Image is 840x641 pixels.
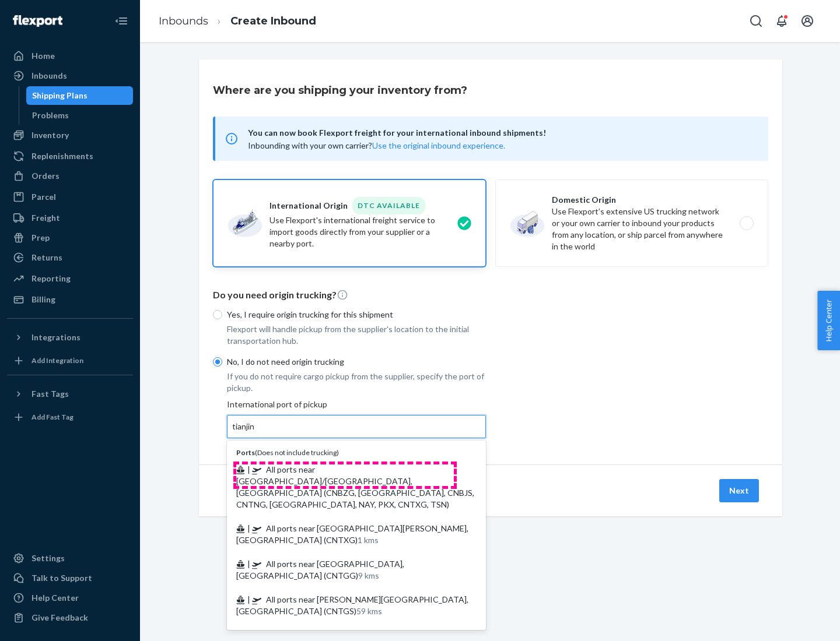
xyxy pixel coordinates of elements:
p: Flexport will handle pickup from the supplier's location to the initial transportation hub. [227,323,486,347]
span: | [247,464,250,474]
div: Shipping Plans [32,90,87,101]
button: Next [719,479,759,502]
button: Help Center [817,291,840,350]
span: Inbounding with your own carrier? [248,140,505,150]
a: Add Fast Tag [7,408,133,427]
a: Problems [26,106,134,125]
span: 1 kms [358,535,379,545]
input: Ports(Does not include trucking) | All ports near [GEOGRAPHIC_DATA]/[GEOGRAPHIC_DATA], [GEOGRAPHI... [232,421,256,432]
div: Give Feedback [32,612,88,624]
span: All ports near [GEOGRAPHIC_DATA], [GEOGRAPHIC_DATA] (CNTGG) [236,559,404,580]
div: Freight [32,212,60,224]
button: Open Search Box [744,9,768,33]
div: Replenishments [32,150,93,162]
div: Help Center [32,592,79,604]
a: Parcel [7,188,133,206]
p: No, I do not need origin trucking [227,356,486,368]
div: Reporting [32,273,71,284]
span: 59 kms [356,606,382,616]
div: Integrations [32,332,80,343]
div: Parcel [32,191,56,203]
a: Create Inbound [230,15,316,27]
input: Yes, I require origin trucking for this shipment [213,310,222,319]
b: Ports [236,448,255,457]
button: Open account menu [796,9,819,33]
span: | [247,559,250,569]
div: Add Fast Tag [32,412,73,422]
a: Inventory [7,126,133,145]
span: | [247,594,250,604]
div: Settings [32,552,65,564]
p: Do you need origin trucking? [213,288,768,302]
button: Fast Tags [7,385,133,403]
input: No, I do not need origin trucking [213,357,222,367]
a: Returns [7,248,133,267]
a: Inbounds [7,66,133,85]
div: Inventory [32,129,69,141]
span: All ports near [GEOGRAPHIC_DATA]/[GEOGRAPHIC_DATA], [GEOGRAPHIC_DATA] (CNBZG, [GEOGRAPHIC_DATA], ... [236,464,474,509]
a: Replenishments [7,147,133,165]
a: Orders [7,167,133,185]
a: Inbounds [159,15,208,27]
div: Returns [32,252,62,263]
h3: Where are you shipping your inventory from? [213,83,467,98]
div: Inbounds [32,70,67,82]
a: Reporting [7,269,133,288]
span: | [247,523,250,533]
a: Home [7,47,133,65]
button: Open notifications [770,9,793,33]
a: Billing [7,290,133,309]
span: 9 kms [358,570,379,580]
div: Home [32,50,55,62]
button: Integrations [7,328,133,347]
div: Billing [32,294,55,305]
a: Help Center [7,589,133,607]
a: Settings [7,549,133,568]
ol: breadcrumbs [149,4,325,38]
a: Prep [7,228,133,247]
div: Talk to Support [32,572,92,584]
button: Close Navigation [110,9,133,33]
a: Add Integration [7,351,133,370]
p: Yes, I require origin trucking for this shipment [227,309,486,320]
span: You can now book Flexport freight for your international inbound shipments! [248,126,754,140]
span: All ports near [GEOGRAPHIC_DATA][PERSON_NAME], [GEOGRAPHIC_DATA] (CNTXG) [236,523,468,545]
p: If you do not require cargo pickup from the supplier, specify the port of pickup. [227,371,486,394]
div: Fast Tags [32,388,69,400]
div: Orders [32,170,60,182]
a: Shipping Plans [26,86,134,105]
span: ( Does not include trucking ) [236,448,339,457]
div: Add Integration [32,355,83,365]
span: All ports near [PERSON_NAME][GEOGRAPHIC_DATA], [GEOGRAPHIC_DATA] (CNTGS) [236,594,468,616]
div: International port of pickup [227,399,486,438]
div: Problems [32,110,69,121]
button: Use the original inbound experience. [372,140,505,152]
a: Freight [7,209,133,227]
img: Flexport logo [13,15,62,27]
button: Give Feedback [7,608,133,627]
a: Talk to Support [7,569,133,587]
div: Prep [32,232,50,244]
